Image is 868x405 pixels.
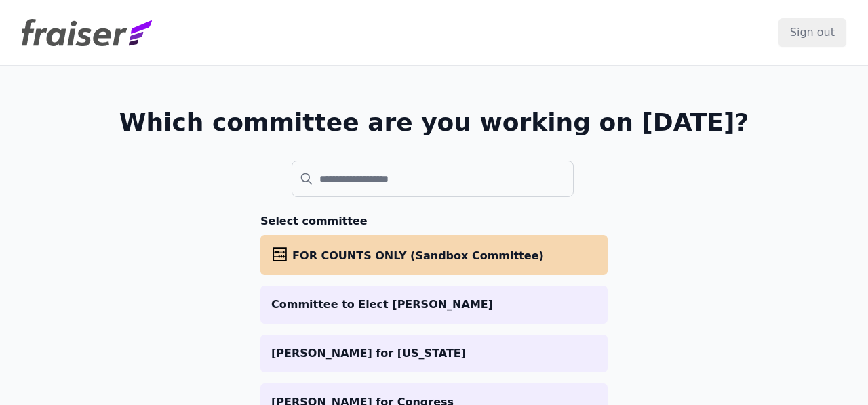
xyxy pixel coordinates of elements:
p: Committee to Elect [PERSON_NAME] [271,297,597,313]
input: Sign out [778,18,846,47]
a: Committee to Elect [PERSON_NAME] [260,286,608,324]
h1: Which committee are you working on [DATE]? [119,109,749,136]
a: FOR COUNTS ONLY (Sandbox Committee) [260,235,608,275]
img: Fraiser Logo [22,19,152,46]
span: FOR COUNTS ONLY (Sandbox Committee) [292,249,544,262]
p: [PERSON_NAME] for [US_STATE] [271,345,597,362]
a: [PERSON_NAME] for [US_STATE] [260,335,608,372]
h3: Select committee [260,213,608,230]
